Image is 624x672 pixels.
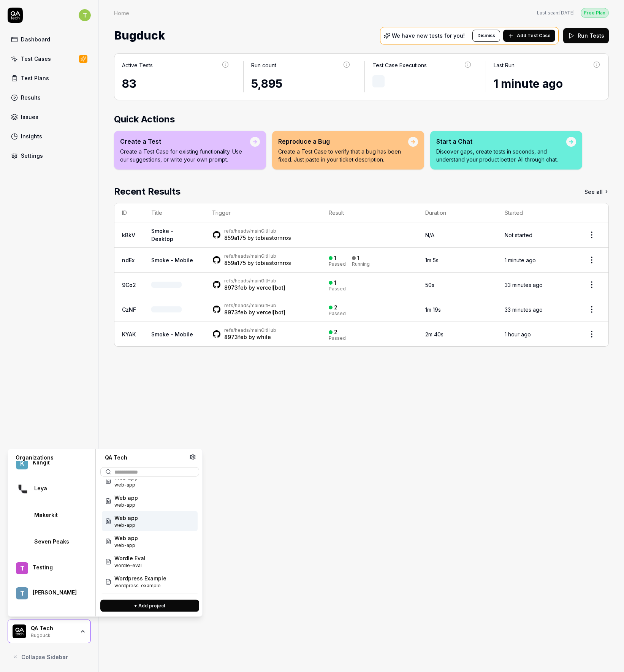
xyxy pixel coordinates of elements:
[505,257,536,263] time: 1 minute ago
[120,137,250,146] div: Create a Test
[563,28,609,43] button: Run Tests
[204,203,321,222] th: Trigger
[224,278,285,284] div: GitHub
[224,253,261,259] a: refs/heads/main
[122,75,230,92] div: 83
[329,311,346,316] div: Passed
[224,260,246,266] a: 859a175
[224,309,285,316] div: by
[79,8,91,23] button: T
[224,234,291,242] div: by
[581,8,609,18] a: Free Plan
[224,284,285,292] div: by
[8,649,91,664] button: Collapse Sidebar
[122,306,136,313] a: CzNF
[8,90,91,105] a: Results
[357,255,360,262] div: 1
[436,137,566,146] div: Start a Chat
[11,454,91,461] div: Organizations
[13,624,26,638] img: QA Tech Logo
[21,152,43,160] div: Settings
[189,454,196,463] a: Organization settings
[114,113,609,126] h2: Quick Actions
[425,232,434,238] span: N/A
[251,75,351,92] div: 5,895
[21,113,38,121] div: Issues
[114,494,138,502] span: Web app
[114,542,138,549] span: Project ID: OzvA
[33,589,81,596] div: Tobias
[151,257,193,263] a: Smoke - Mobile
[581,8,609,18] div: Free Plan
[372,61,427,69] div: Test Case Executions
[425,257,439,263] time: 1m 5s
[425,331,443,338] time: 2m 40s
[21,653,68,661] span: Collapse Sidebar
[151,331,193,338] a: Smoke - Mobile
[100,454,189,461] div: QA Tech
[559,10,575,16] time: [DATE]
[224,259,291,267] div: by
[21,55,51,63] div: Test Cases
[425,282,434,288] time: 50s
[16,587,28,599] span: T
[494,61,515,69] div: Last Run
[436,147,566,163] p: Discover gaps, create tests in seconds, and understand your product better. All through chat.
[114,185,181,198] h2: Recent Results
[257,309,285,315] a: vercel[bot]
[503,30,555,42] button: Add Test Case
[224,333,276,341] div: by
[21,74,49,82] div: Test Plans
[16,562,28,574] span: T
[114,514,138,522] span: Web app
[31,625,75,632] div: QA Tech
[34,512,81,518] div: Makerkit
[584,185,609,198] a: See all
[334,255,336,262] div: 1
[224,327,276,333] div: GitHub
[21,132,42,140] div: Insights
[497,203,575,222] th: Started
[33,459,81,466] div: Klingit
[114,502,138,509] span: Project ID: IRf9
[278,137,408,146] div: Reproduce a Bug
[114,9,129,17] div: Home
[16,457,28,469] span: K
[224,228,261,234] a: refs/heads/main
[278,147,408,163] p: Create a Test Case to verify that a bug has been fixed. Just paste in your ticket description.
[224,327,261,333] a: refs/heads/main
[8,32,91,47] a: Dashboard
[100,480,199,594] div: Suggestions
[224,278,261,284] a: refs/heads/main
[11,582,91,604] button: T[PERSON_NAME]
[16,509,30,523] img: Makerkit Logo
[122,61,153,69] div: Active Tests
[122,331,136,338] a: KYAK
[31,632,75,638] div: Bugduck
[114,562,146,569] span: Project ID: Vfoq
[114,522,138,529] span: Project ID: IqIP
[334,279,336,286] div: 1
[334,329,337,336] div: 2
[16,536,30,549] img: Seven Peaks Logo
[114,582,166,589] span: Project ID: t8vD
[8,148,91,163] a: Settings
[257,284,285,291] a: vercel[bot]
[505,282,543,288] time: 33 minutes ago
[114,203,144,222] th: ID
[334,304,337,311] div: 2
[224,334,247,340] a: 8973feb
[11,504,91,528] button: Makerkit LogoMakerkit
[8,620,91,643] button: QA Tech LogoQA TechBugduck
[114,534,138,542] span: Web app
[151,228,173,242] a: Smoke - Desktop
[34,485,81,492] div: Leya
[505,331,531,338] time: 1 hour ago
[114,574,166,582] span: Wordpress Example
[224,303,285,309] div: GitHub
[224,309,247,315] a: 8973feb
[329,287,346,291] div: Passed
[11,557,91,579] button: TTesting
[122,282,136,288] a: 9Co2
[425,306,441,313] time: 1m 19s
